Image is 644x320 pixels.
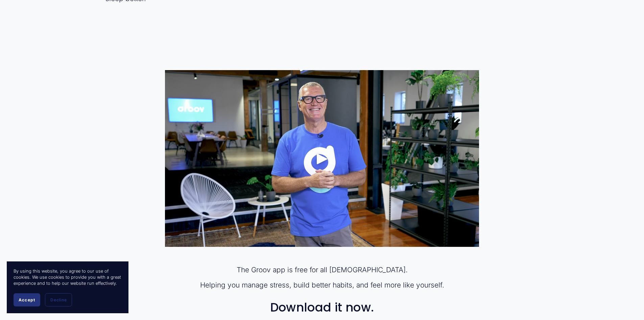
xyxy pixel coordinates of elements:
[45,293,72,306] button: Decline
[165,301,479,314] h3: Download it now.
[314,151,330,167] div: Play
[7,261,128,313] section: Cookie banner
[165,265,479,275] p: The Groov app is free for all [DEMOGRAPHIC_DATA].
[14,293,40,306] button: Accept
[14,268,122,286] p: By using this website, you agree to our use of cookies. We use cookies to provide you with a grea...
[19,297,35,302] span: Accept
[165,280,479,290] p: Helping you manage stress, build better habits, and feel more like yourself.
[50,297,67,302] span: Decline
